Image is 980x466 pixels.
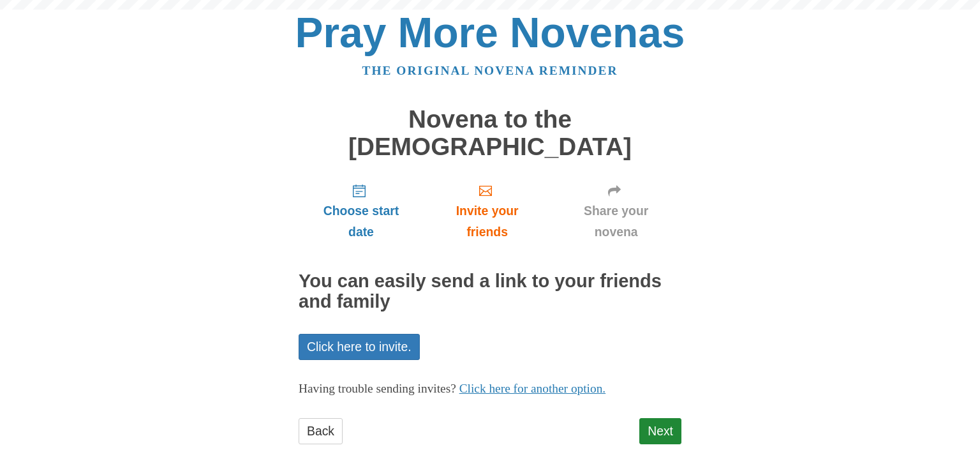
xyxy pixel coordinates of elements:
a: Back [299,418,343,444]
span: Share your novena [563,200,669,243]
h1: Novena to the [DEMOGRAPHIC_DATA] [299,106,681,160]
a: Click here to invite. [299,334,420,360]
a: Invite your friends [424,173,551,249]
a: The original novena reminder [362,64,618,77]
span: Invite your friends [436,200,538,243]
span: Having trouble sending invites? [299,382,456,395]
a: Choose start date [299,173,424,249]
a: Share your novena [551,173,681,249]
a: Next [639,418,681,444]
a: Click here for another option. [459,382,606,395]
h2: You can easily send a link to your friends and family [299,271,681,312]
span: Choose start date [311,200,411,243]
a: Pray More Novenas [295,9,685,56]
